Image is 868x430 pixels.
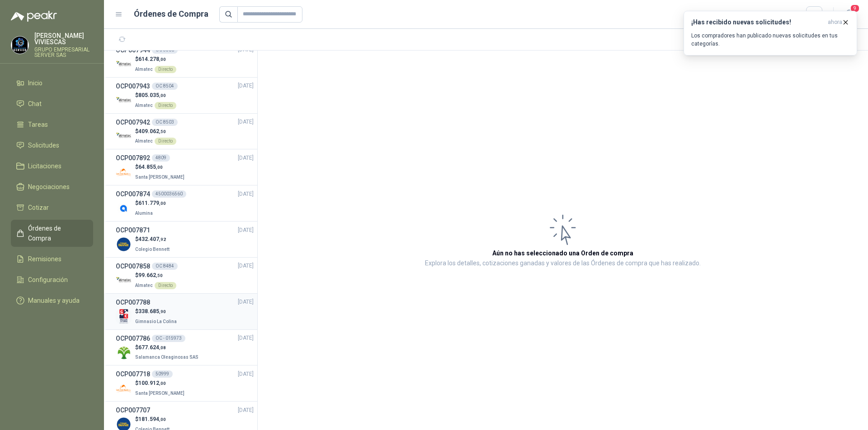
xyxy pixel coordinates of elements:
div: Directo [155,138,176,145]
span: 9 [850,4,860,13]
div: OC 8484 [152,263,178,270]
span: ,90 [159,309,166,314]
p: [PERSON_NAME] VIVIESCAS [34,32,93,45]
span: 338.685 [138,308,166,314]
h3: OCP007871 [116,225,150,235]
span: Negociaciones [28,182,70,192]
h1: Órdenes de Compra [134,8,208,20]
span: [DATE] [238,118,254,126]
img: Company Logo [116,380,132,396]
img: Company Logo [116,236,132,252]
span: Tareas [28,120,48,129]
span: 99.662 [138,272,163,278]
p: $ [135,307,179,316]
span: ,50 [159,129,166,134]
span: [DATE] [238,298,254,306]
a: OCP0078924809[DATE] Company Logo$64.855,00Santa [PERSON_NAME] [116,153,254,181]
button: ¡Has recibido nuevas solicitudes!ahora Los compradores han publicado nuevas solicitudes en tus ca... [684,11,857,55]
a: OCP007786OC - 015973[DATE] Company Logo$677.624,08Salamanca Oleaginosas SAS [116,333,254,362]
img: Company Logo [116,345,132,361]
img: Company Logo [116,92,132,108]
h3: OCP007942 [116,117,150,127]
span: [DATE] [238,190,254,199]
span: ,00 [159,417,166,422]
span: [DATE] [238,406,254,415]
h3: OCP007786 [116,333,150,343]
button: 9 [841,6,857,23]
a: Solicitudes [11,137,93,154]
span: 409.062 [138,128,166,134]
div: Directo [155,282,176,289]
a: OCP007788[DATE] Company Logo$338.685,90Gimnasio La Colina [116,297,254,326]
a: Licitaciones [11,157,93,175]
p: $ [135,343,200,352]
div: OC 8503 [152,119,178,126]
p: $ [135,235,171,244]
p: $ [135,163,186,171]
h3: OCP007858 [116,261,150,271]
div: Directo [155,66,176,73]
div: 4809 [152,154,170,162]
div: 50999 [152,370,173,378]
h3: OCP007718 [116,369,150,379]
img: Company Logo [116,200,132,216]
span: Gimnasio La Colina [135,319,177,324]
span: Inicio [28,78,42,88]
a: OCP007944OC 8506[DATE] Company Logo$614.278,00AlmatecDirecto [116,45,254,74]
span: ,00 [156,165,163,170]
span: Licitaciones [28,161,61,171]
p: $ [135,55,176,64]
h3: OCP007788 [116,297,150,307]
a: Negociaciones [11,178,93,195]
span: ,50 [156,273,163,278]
img: Logo peakr [11,11,57,22]
span: Manuales y ayuda [28,296,80,305]
h3: OCP007874 [116,189,150,199]
span: Órdenes de Compra [28,223,85,243]
a: Chat [11,95,93,112]
a: OCP007871[DATE] Company Logo$432.407,92Colegio Bennett [116,225,254,254]
p: $ [135,199,166,208]
a: Tareas [11,116,93,133]
span: 181.594 [138,416,166,422]
span: Almatec [135,67,153,72]
a: Configuración [11,271,93,288]
span: Almatec [135,103,153,108]
span: Configuración [28,275,68,285]
a: Cotizar [11,199,93,216]
h3: OCP007892 [116,153,150,163]
img: Company Logo [116,309,132,324]
span: ,00 [159,93,166,98]
span: Chat [28,99,42,109]
img: Company Logo [116,164,132,180]
span: Colegio Bennett [135,247,170,252]
span: Remisiones [28,254,61,264]
h3: Aún no has seleccionado una Orden de compra [492,248,633,258]
a: Inicio [11,74,93,92]
span: Santa [PERSON_NAME] [135,391,184,396]
span: ,92 [159,237,166,242]
p: $ [135,379,186,388]
span: Solicitudes [28,140,59,150]
img: Company Logo [116,56,132,72]
span: ahora [828,18,842,26]
span: Cotizar [28,203,49,213]
div: Directo [155,102,176,109]
p: $ [135,127,176,136]
span: ,08 [159,345,166,350]
h3: OCP007707 [116,405,150,415]
span: [DATE] [238,82,254,90]
span: [DATE] [238,334,254,342]
p: Los compradores han publicado nuevas solicitudes en tus categorías. [691,32,849,48]
span: Salamanca Oleaginosas SAS [135,355,198,360]
h3: ¡Has recibido nuevas solicitudes! [691,18,824,26]
a: OCP007858OC 8484[DATE] Company Logo$99.662,50AlmatecDirecto [116,261,254,290]
span: 100.912 [138,380,166,386]
span: 614.278 [138,56,166,62]
p: $ [135,91,176,100]
span: ,00 [159,381,166,386]
span: 64.855 [138,164,163,170]
span: Almatec [135,283,153,288]
span: 805.035 [138,92,166,98]
a: OCP00771850999[DATE] Company Logo$100.912,00Santa [PERSON_NAME] [116,369,254,398]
